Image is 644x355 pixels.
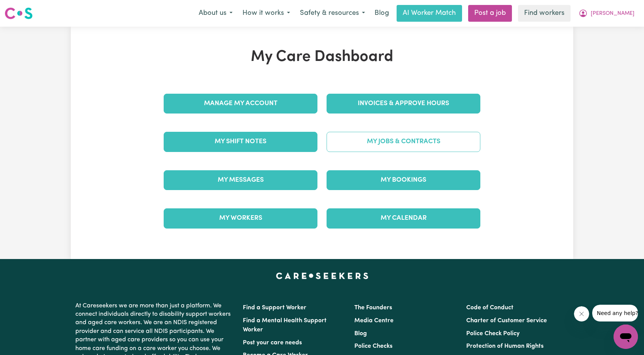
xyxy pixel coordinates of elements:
a: Invoices & Approve Hours [327,94,480,114]
a: Police Checks [354,343,392,349]
a: AI Worker Match [397,5,462,22]
a: Blog [370,5,394,22]
a: My Workers [164,208,317,228]
button: Safety & resources [295,5,370,21]
iframe: Button to launch messaging window [614,325,638,349]
a: Careseekers home page [276,273,368,279]
a: Manage My Account [164,94,317,114]
a: My Jobs & Contracts [327,132,480,152]
iframe: Message from company [592,305,638,321]
a: Blog [354,331,367,337]
a: Police Check Policy [466,331,520,337]
span: Need any help? [5,5,46,11]
a: My Messages [164,170,317,190]
a: Careseekers logo [5,5,33,22]
iframe: Close message [574,306,589,321]
img: Careseekers logo [5,6,33,20]
a: The Founders [354,305,392,311]
a: Code of Conduct [466,305,513,311]
a: Find a Support Worker [243,305,306,311]
a: Find a Mental Health Support Worker [243,318,327,333]
a: Charter of Customer Service [466,318,547,324]
a: Post your care needs [243,340,302,346]
span: [PERSON_NAME] [591,10,634,18]
a: Post a job [468,5,512,22]
a: My Bookings [327,170,480,190]
button: How it works [238,5,295,21]
button: My Account [574,5,639,21]
a: Protection of Human Rights [466,343,544,349]
button: About us [194,5,238,21]
a: My Calendar [327,208,480,228]
a: Find workers [518,5,571,22]
a: My Shift Notes [164,132,317,152]
h1: My Care Dashboard [159,48,485,66]
a: Media Centre [354,318,394,324]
